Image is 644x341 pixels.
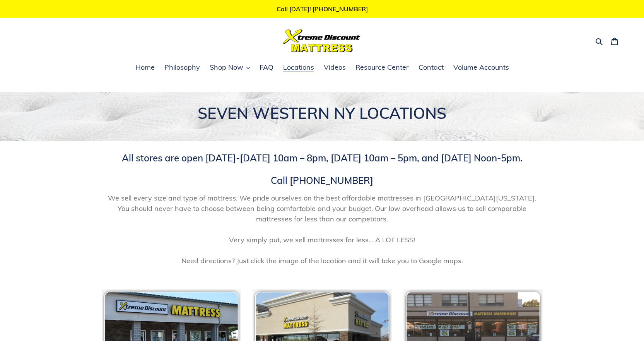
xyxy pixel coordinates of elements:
[256,62,277,74] a: FAQ
[260,63,273,72] span: FAQ
[132,62,159,74] a: Home
[210,63,243,72] span: Shop Now
[324,63,346,72] span: Videos
[449,62,513,74] a: Volume Accounts
[355,63,409,72] span: Resource Center
[206,62,254,74] button: Shop Now
[122,152,523,186] span: All stores are open [DATE]-[DATE] 10am – 8pm, [DATE] 10am – 5pm, and [DATE] Noon-5pm. Call [PHONE...
[164,63,200,72] span: Philosophy
[415,62,448,74] a: Contact
[135,63,155,72] span: Home
[102,193,543,266] span: We sell every size and type of mattress. We pride ourselves on the best affordable mattresses in ...
[352,62,413,74] a: Resource Center
[419,63,444,72] span: Contact
[453,63,509,72] span: Volume Accounts
[283,29,360,52] img: Xtreme Discount Mattress
[320,62,350,74] a: Videos
[283,63,314,72] span: Locations
[279,62,318,74] a: Locations
[161,62,204,74] a: Philosophy
[198,103,446,123] span: SEVEN WESTERN NY LOCATIONS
